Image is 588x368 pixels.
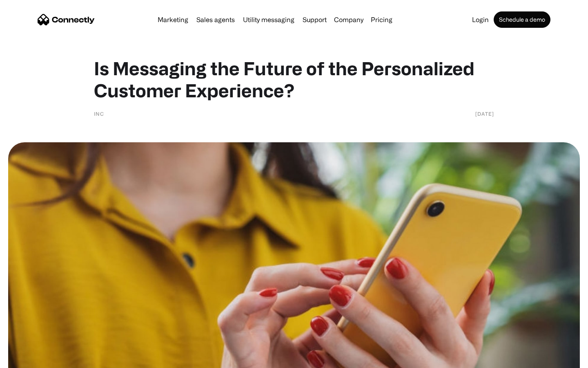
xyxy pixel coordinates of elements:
[94,110,104,118] div: Inc
[154,16,192,23] a: Marketing
[38,13,95,26] a: home
[469,16,492,23] a: Login
[475,110,494,118] div: [DATE]
[16,354,49,365] ul: Language list
[8,354,49,365] aside: Language selected: English
[240,16,298,23] a: Utility messaging
[334,14,363,25] div: Company
[94,57,494,101] h1: Is Messaging the Future of the Personalized Customer Experience?
[332,14,366,25] div: Company
[494,11,550,28] a: Schedule a demo
[299,16,330,23] a: Support
[367,16,396,23] a: Pricing
[193,16,238,23] a: Sales agents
